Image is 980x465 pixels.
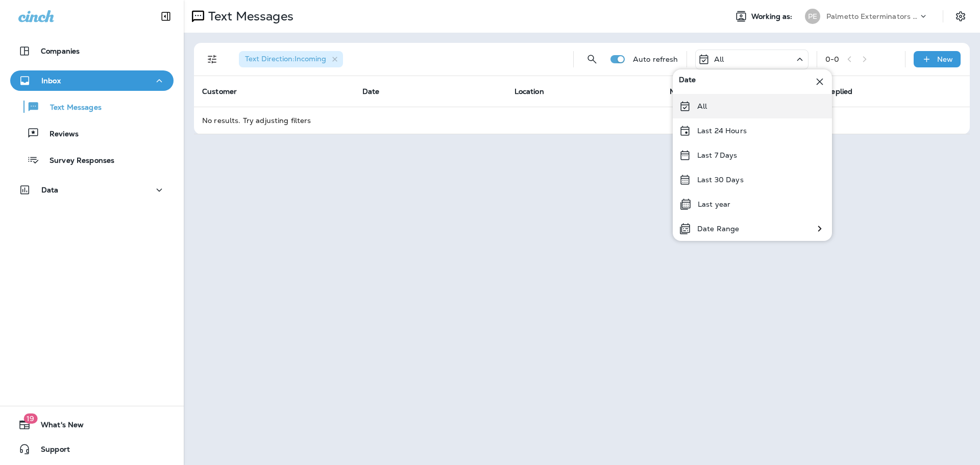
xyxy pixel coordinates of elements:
p: All [697,102,707,110]
span: Customer [202,87,237,96]
p: Data [41,186,59,194]
td: No results. Try adjusting filters [194,107,970,134]
span: What's New [31,421,84,433]
button: 19What's New [10,414,174,435]
p: New [937,55,953,63]
span: Location [514,87,544,96]
button: Search Messages [582,49,602,69]
div: PE [805,9,820,24]
button: Reviews [10,123,174,144]
p: Inbox [41,77,61,85]
button: Companies [10,41,174,61]
button: Inbox [10,70,174,91]
p: Last 30 Days [697,176,744,184]
p: Last 7 Days [697,151,738,159]
button: Survey Responses [10,149,174,170]
p: Palmetto Exterminators LLC [826,12,918,20]
div: Text Direction:Incoming [239,51,343,67]
p: All [714,55,724,63]
p: Survey Responses [39,156,114,166]
p: Companies [41,47,80,55]
button: Data [10,180,174,200]
p: Text Messages [40,103,102,113]
div: 0 - 0 [825,55,839,63]
span: Working as: [751,12,795,21]
span: Message [670,87,701,96]
p: Text Messages [204,9,293,24]
p: Reviews [39,130,79,139]
p: Last 24 Hours [697,127,747,135]
button: Settings [951,7,970,26]
p: Last year [698,200,730,208]
span: Replied [826,87,852,96]
span: Date [679,76,696,88]
p: Date Range [697,225,739,233]
span: 19 [23,413,37,424]
button: Text Messages [10,96,174,117]
button: Filters [202,49,223,69]
span: Support [31,445,70,457]
button: Collapse Sidebar [152,6,180,27]
button: Support [10,439,174,459]
span: Date [362,87,380,96]
span: Text Direction : Incoming [245,54,326,63]
p: Auto refresh [633,55,678,63]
